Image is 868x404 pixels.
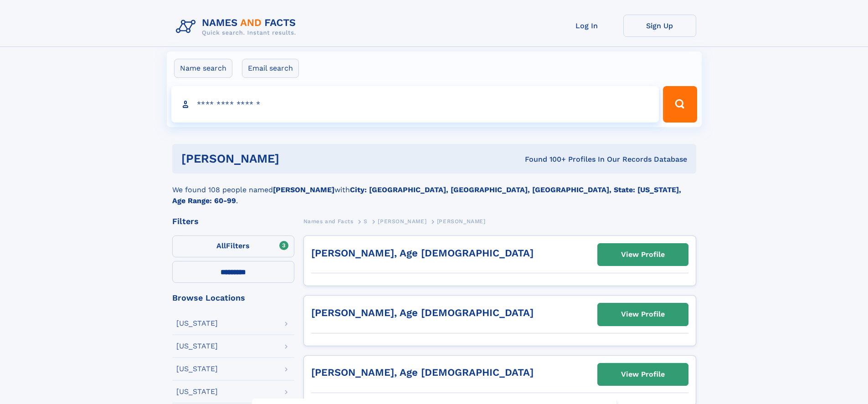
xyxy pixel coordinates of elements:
[437,218,486,225] span: [PERSON_NAME]
[598,244,688,266] a: View Profile
[621,364,665,385] div: View Profile
[311,247,534,259] a: [PERSON_NAME], Age [DEMOGRAPHIC_DATA]
[216,241,226,250] span: All
[172,235,294,257] label: Filters
[181,153,402,164] h1: [PERSON_NAME]
[623,15,696,37] a: Sign Up
[172,15,303,39] img: Logo Names and Facts
[364,218,368,225] span: S
[311,367,534,378] a: [PERSON_NAME], Age [DEMOGRAPHIC_DATA]
[598,363,688,385] a: View Profile
[378,215,426,227] a: [PERSON_NAME]
[663,86,697,123] button: Search Button
[176,388,218,395] div: [US_STATE]
[174,59,232,78] label: Name search
[364,215,368,227] a: S
[598,303,688,325] a: View Profile
[273,185,334,194] b: [PERSON_NAME]
[172,294,294,302] div: Browse Locations
[171,86,659,123] input: search input
[172,174,696,206] div: We found 108 people named with .
[172,217,294,225] div: Filters
[550,15,623,37] a: Log In
[378,218,426,225] span: [PERSON_NAME]
[172,185,681,205] b: City: [GEOGRAPHIC_DATA], [GEOGRAPHIC_DATA], [GEOGRAPHIC_DATA], State: [US_STATE], Age Range: 60-99
[621,244,665,265] div: View Profile
[176,320,218,327] div: [US_STATE]
[402,154,687,164] div: Found 100+ Profiles In Our Records Database
[176,365,218,373] div: [US_STATE]
[242,59,299,78] label: Email search
[176,343,218,350] div: [US_STATE]
[303,215,354,227] a: Names and Facts
[621,304,665,325] div: View Profile
[311,307,534,318] a: [PERSON_NAME], Age [DEMOGRAPHIC_DATA]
